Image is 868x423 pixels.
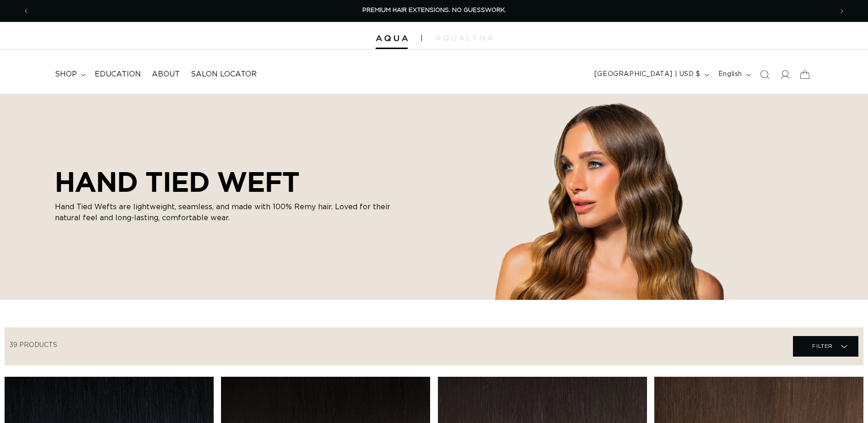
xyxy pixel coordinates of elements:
[185,64,262,85] a: Salon Locator
[95,70,141,79] span: Education
[191,70,257,79] span: Salon Locator
[718,70,742,79] span: English
[812,337,833,355] span: Filter
[89,64,146,85] a: Education
[16,2,36,20] button: Previous announcement
[755,65,775,85] summary: Search
[376,35,408,42] img: Aqua Hair Extensions
[55,70,77,79] span: shop
[362,7,506,13] span: PREMIUM HAIR EXTENSIONS. NO GUESSWORK.
[146,64,185,85] a: About
[589,66,713,83] button: [GEOGRAPHIC_DATA] | USD $
[832,2,852,20] button: Next announcement
[793,336,858,357] summary: Filter
[55,201,403,223] p: Hand Tied Wefts are lightweight, seamless, and made with 100% Remy hair. Loved for their natural ...
[713,66,755,83] button: English
[594,70,701,79] span: [GEOGRAPHIC_DATA] | USD $
[152,70,180,79] span: About
[436,35,493,41] img: aqualyna.com
[10,342,57,348] span: 39 products
[55,166,403,198] h2: HAND TIED WEFT
[49,64,89,85] summary: shop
